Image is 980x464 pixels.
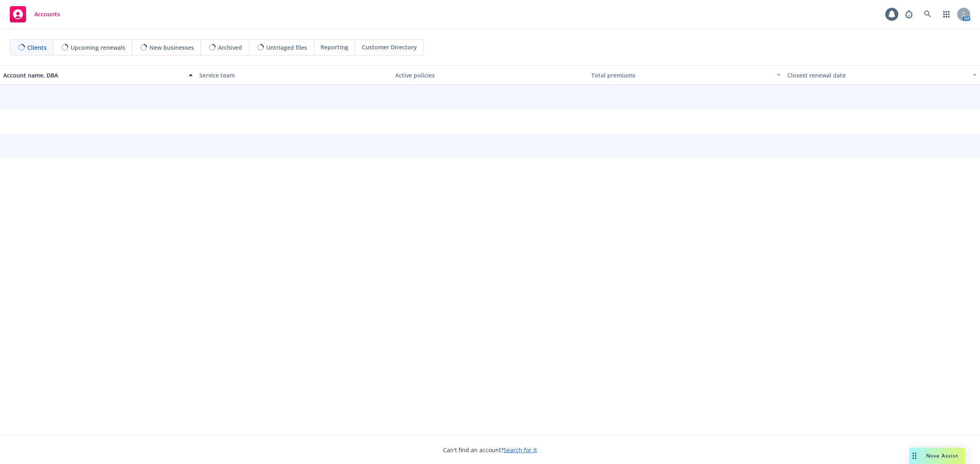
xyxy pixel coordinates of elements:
[196,65,392,85] button: Service team
[362,43,417,51] span: Customer Directory
[7,3,63,26] a: Accounts
[392,65,588,85] button: Active policies
[591,71,772,80] div: Total premiums
[218,43,242,52] span: Archived
[503,446,537,454] a: Search for it
[71,43,125,52] span: Upcoming renewals
[920,6,936,22] a: Search
[909,448,920,464] div: Drag to move
[938,6,955,22] a: Switch app
[149,43,194,52] span: New businesses
[266,43,307,52] span: Untriaged files
[199,71,389,80] div: Service team
[3,71,184,80] div: Account name, DBA
[27,43,47,52] span: Clients
[395,71,585,80] div: Active policies
[909,448,965,464] button: Nova Assist
[926,452,958,459] span: Nova Assist
[321,43,348,51] span: Reporting
[901,6,917,22] a: Report a Bug
[588,65,784,85] button: Total premiums
[443,446,537,454] span: Can't find an account?
[34,11,60,18] span: Accounts
[784,65,980,85] button: Closest renewal date
[787,71,968,80] div: Closest renewal date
